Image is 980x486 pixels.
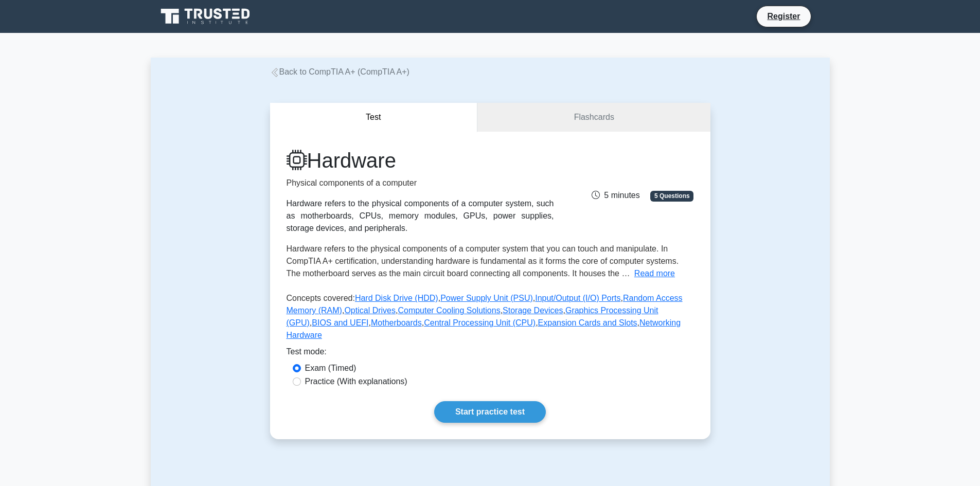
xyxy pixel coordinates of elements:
button: Read more [634,267,675,280]
a: Register [761,10,806,23]
a: Expansion Cards and Slots [538,318,637,327]
span: Hardware refers to the physical components of a computer system that you can touch and manipulate... [287,244,679,278]
label: Practice (With explanations) [305,375,407,388]
label: Exam (Timed) [305,362,357,374]
a: Central Processing Unit (CPU) [424,318,536,327]
a: Flashcards [477,103,710,132]
div: Hardware refers to the physical components of a computer system, such as motherboards, CPUs, memo... [287,197,554,235]
a: Input/Output (I/O) Ports [535,294,620,302]
span: 5 Questions [650,191,693,201]
a: Storage Devices [503,306,563,315]
a: Start practice test [434,401,546,423]
span: 5 minutes [592,191,639,200]
a: Back to CompTIA A+ (CompTIA A+) [270,67,409,76]
div: Test mode: [287,346,694,362]
a: BIOS and UEFI [312,318,368,327]
a: Hard Disk Drive (HDD) [355,294,438,302]
a: Computer Cooling Solutions [398,306,500,315]
h1: Hardware [287,148,554,173]
a: Motherboards [371,318,422,327]
p: Physical components of a computer [287,177,554,189]
a: Power Supply Unit (PSU) [440,294,533,302]
button: Test [270,103,478,132]
a: Optical Drives [344,306,396,315]
p: Concepts covered: , , , , , , , , , , , , [287,292,694,346]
